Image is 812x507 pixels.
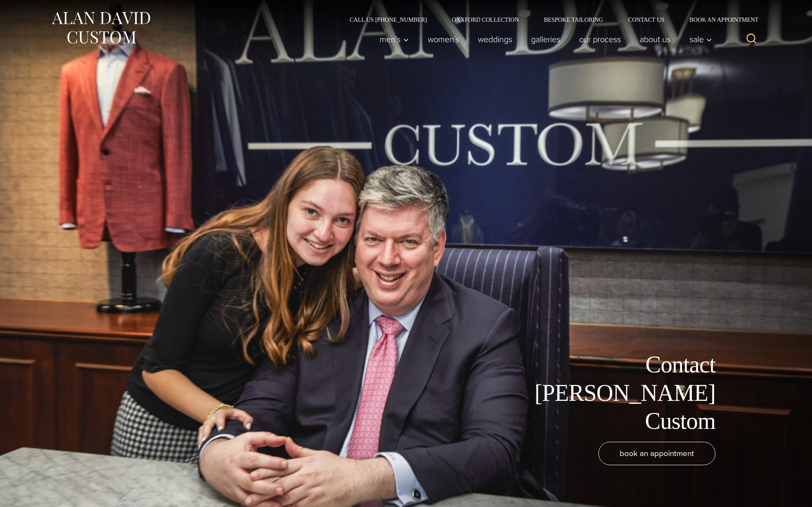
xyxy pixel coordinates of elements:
[380,35,409,43] span: Men’s
[689,35,712,43] span: Sale
[741,29,761,49] button: View Search Form
[370,31,717,48] nav: Primary Navigation
[598,442,715,465] a: book an appointment
[51,9,151,46] img: Alan David Custom
[615,17,677,23] a: Contact Us
[570,31,631,48] a: Our Process
[620,447,694,459] span: book an appointment
[419,31,469,48] a: Women’s
[677,17,761,23] a: Book an Appointment
[522,31,570,48] a: Galleries
[337,17,761,23] nav: Secondary Navigation
[531,17,615,23] a: Bespoke Tailoring
[337,17,439,23] a: Call Us [PHONE_NUMBER]
[439,17,531,23] a: Oxxford Collection
[469,31,522,48] a: weddings
[527,351,715,435] h1: Contact [PERSON_NAME] Custom
[631,31,680,48] a: About Us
